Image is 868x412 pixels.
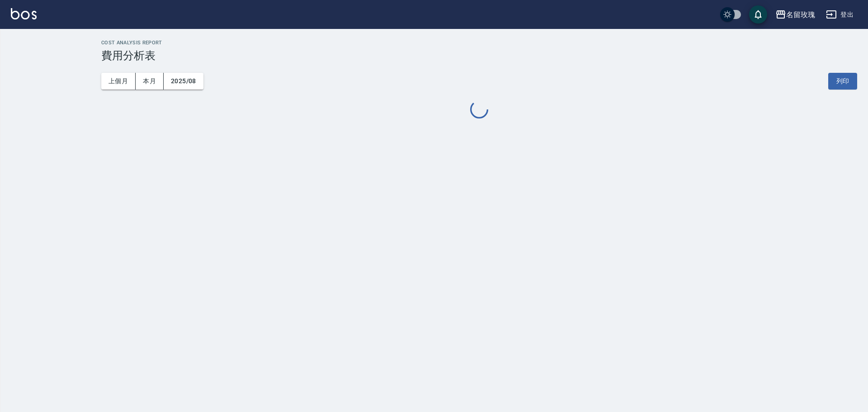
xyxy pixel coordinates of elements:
[786,9,815,20] div: 名留玫瑰
[822,6,857,23] button: 登出
[101,40,857,46] h2: Cost analysis Report
[11,8,37,19] img: Logo
[136,73,164,90] button: 本月
[828,73,857,90] button: 列印
[772,5,819,24] button: 名留玫瑰
[749,5,767,24] button: save
[101,73,136,90] button: 上個月
[101,49,857,62] h3: 費用分析表
[164,73,203,90] button: 2025/08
